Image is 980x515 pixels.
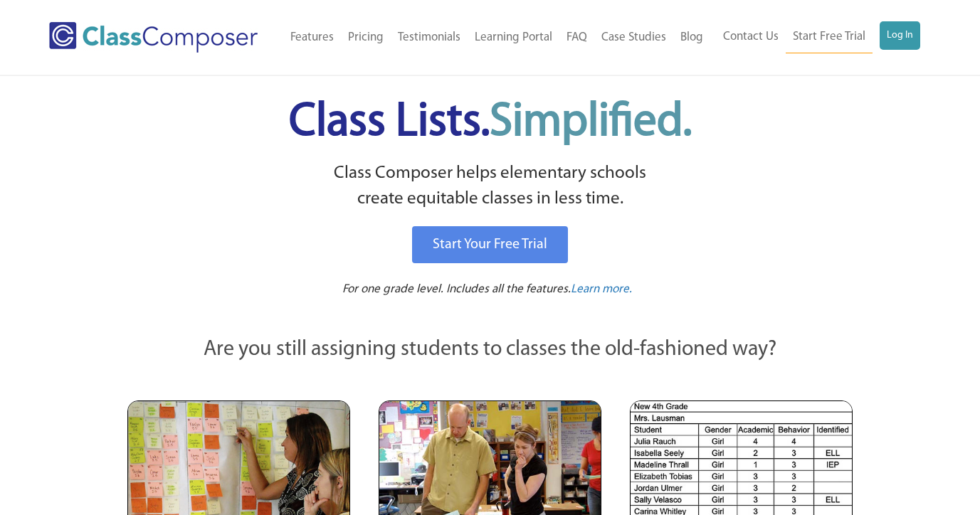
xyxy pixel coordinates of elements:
a: Start Free Trial [786,21,873,53]
span: For one grade level. Includes all the features. [342,283,571,295]
a: Start Your Free Trial [412,226,568,263]
p: Class Composer helps elementary schools create equitable classes in less time. [125,161,855,213]
a: Features [283,22,341,53]
span: Start Your Free Trial [433,238,547,252]
p: Are you still assigning students to classes the old-fashioned way? [127,334,853,366]
a: Pricing [341,22,391,53]
a: Blog [673,22,710,53]
a: Contact Us [716,21,786,53]
img: Class Composer [49,22,258,53]
span: Learn more. [571,283,632,295]
nav: Header Menu [280,22,711,53]
a: Learn more. [571,281,632,299]
a: Learning Portal [468,22,559,53]
nav: Header Menu [710,21,920,53]
a: FAQ [559,22,594,53]
span: Simplified. [490,100,692,146]
a: Log In [880,21,920,50]
a: Case Studies [594,22,673,53]
span: Class Lists. [289,100,692,146]
a: Testimonials [391,22,468,53]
